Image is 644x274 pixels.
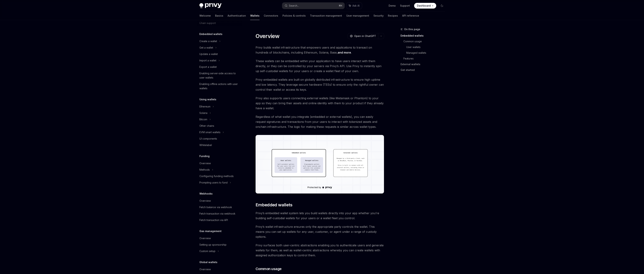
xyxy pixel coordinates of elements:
[199,46,213,50] div: Get a wallet
[352,4,360,7] span: Ask AI
[199,205,232,209] div: Fetch balance via webhook
[348,33,378,39] button: Open in ChatGPT
[406,44,448,50] a: User wallets
[400,4,410,7] a: Support
[256,77,384,92] span: Privy embedded wallets are built on globally distributed infrastructure to ensure high uptime and...
[197,70,242,81] a: Enabling server-side access to user wallets
[414,3,436,9] a: Dashboard
[199,111,207,115] div: Solana
[339,4,342,7] span: ⌘ K
[310,11,342,20] a: Transaction management
[256,224,384,239] span: Privy’s wallet infrastructure ensures only the appropriate party controls the wallet. This means ...
[250,11,259,20] a: Wallets
[199,154,210,158] h5: Funding
[256,45,384,55] span: Privy builds wallet infrastructure that empowers users and applications to transact on hundreds o...
[199,71,240,80] div: Enabling server-side access to user wallets
[256,96,384,111] span: Privy also supports users connecting external wallets (like Metamask or Phantom) to your app so t...
[197,210,242,217] a: Fetch transaction via webhook
[354,34,376,38] span: Open in ChatGPT
[282,2,345,9] button: Search...⌘K
[199,32,222,36] h5: Embedded wallets
[199,260,217,264] h5: Global wallets
[199,104,210,109] div: Ethereum
[199,39,217,43] div: Create a wallet
[256,59,384,74] span: These wallets can be embedded within your application to have users interact with them directly, ...
[215,11,223,20] a: Basics
[199,199,211,203] div: Overview
[338,51,351,54] a: and more
[199,137,217,141] div: UI components
[403,56,448,61] a: Features
[197,266,242,273] a: Overview
[406,50,448,56] a: Managed wallets
[256,243,384,258] span: Privy surfaces both user-centric abstractions enabling you to authenticate users and generate wal...
[199,97,216,102] h5: Using wallets
[199,218,228,222] div: Fetch transaction via API
[197,204,242,210] a: Fetch balance via webhook
[197,242,242,248] a: Setting up sponsorship
[402,11,419,20] a: API reference
[199,267,211,272] div: Overview
[199,82,240,91] div: Enabling offline actions with user wallets
[256,135,384,193] img: images/walletoverview.png
[388,11,398,20] a: Recipes
[417,4,431,7] span: Dashboard
[197,198,242,204] a: Overview
[199,117,207,122] div: Bitcoin
[256,202,292,208] span: Embedded wallets
[373,11,384,20] a: Security
[346,2,362,9] button: Ask AI
[199,3,222,8] img: dark logo
[199,161,211,165] div: Overview
[256,33,280,39] h1: Overview
[389,4,396,7] a: Demo
[439,3,445,9] button: Toggle dark mode
[199,229,222,233] h5: Gas management
[401,33,448,39] a: Embedded wallets
[199,130,220,134] div: EVM smart wallets
[199,58,216,63] div: Import a wallet
[197,235,242,242] a: Overview
[197,160,242,167] a: Overview
[256,114,384,129] span: Regardless of what wallet you integrate (embedded or external wallets), you can easily request si...
[401,61,448,67] a: External wallets
[282,11,306,20] a: Policies & controls
[199,124,214,128] div: Other chains
[199,174,234,178] div: Configuring funding methods
[289,4,299,8] div: Search...
[404,27,420,31] span: On this page
[197,123,242,129] a: Other chains
[199,65,217,69] div: Export a wallet
[197,135,242,142] a: UI components
[199,212,235,216] div: Fetch transaction via webhook
[197,142,242,148] a: Whitelabel
[346,11,369,20] a: User management
[256,266,282,271] span: Common usage
[228,11,246,20] a: Authentication
[256,211,384,221] span: Privy’s embedded wallet system lets you build wallets directly into your app whether you’re build...
[199,192,213,196] h5: Webhooks
[199,243,226,247] div: Setting up sponsorship
[199,168,210,172] div: Methods
[199,236,211,240] div: Overview
[199,11,211,20] a: Welcome
[199,143,212,147] div: Whitelabel
[401,67,448,73] a: Get started
[197,81,242,92] a: Enabling offline actions with user wallets
[199,52,218,56] div: Update a wallet
[199,249,215,253] div: Custom setup
[197,51,242,57] a: Update a wallet
[197,217,242,223] a: Fetch transaction via API
[199,180,228,185] div: Prompting users to fund
[403,39,448,44] a: Common usage
[197,64,242,70] a: Export a wallet
[197,173,242,179] a: Configuring funding methods
[264,11,278,20] a: Connectors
